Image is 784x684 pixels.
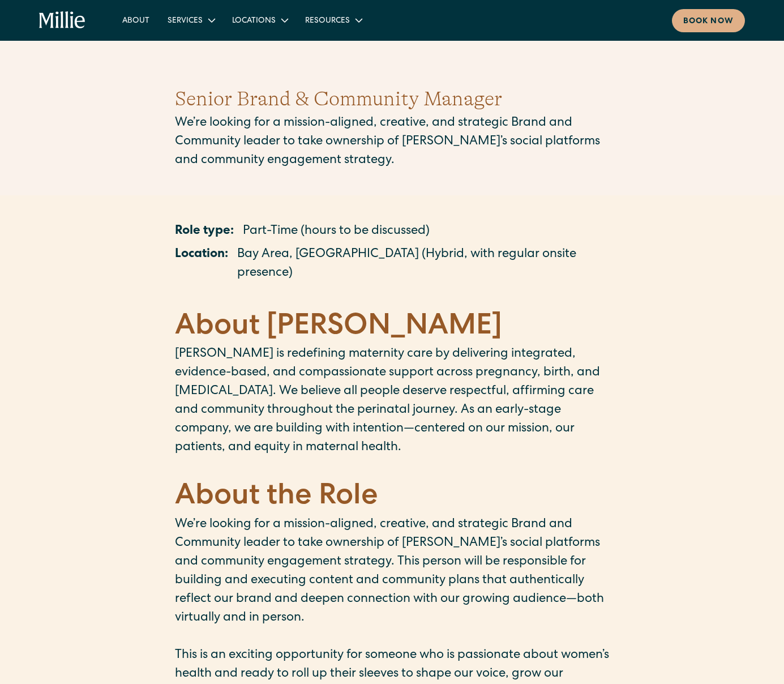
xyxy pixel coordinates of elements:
[223,11,296,29] div: Locations
[175,288,610,306] p: ‍
[175,628,610,647] p: ‍
[175,483,378,512] strong: About the Role
[168,15,203,27] div: Services
[296,11,370,29] div: Resources
[175,84,610,114] h1: Senior Brand & Community Manager
[243,223,430,241] p: Part-Time (hours to be discussed)
[683,16,734,28] div: Book now
[113,11,158,29] a: About
[158,11,223,29] div: Services
[175,516,610,628] p: We’re looking for a mission-aligned, creative, and strategic Brand and Community leader to take o...
[39,11,85,29] a: home
[175,223,234,241] p: Role type:
[175,246,228,283] p: Location:
[175,114,610,170] p: We’re looking for a mission-aligned, creative, and strategic Brand and Community leader to take o...
[175,313,502,343] strong: About [PERSON_NAME]
[237,246,610,283] p: Bay Area, [GEOGRAPHIC_DATA] (Hybrid, with regular onsite presence)
[305,15,350,27] div: Resources
[672,9,745,32] a: Book now
[175,345,610,458] p: [PERSON_NAME] is redefining maternity care by delivering integrated, evidence-based, and compassi...
[232,15,276,27] div: Locations
[175,458,610,476] p: ‍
